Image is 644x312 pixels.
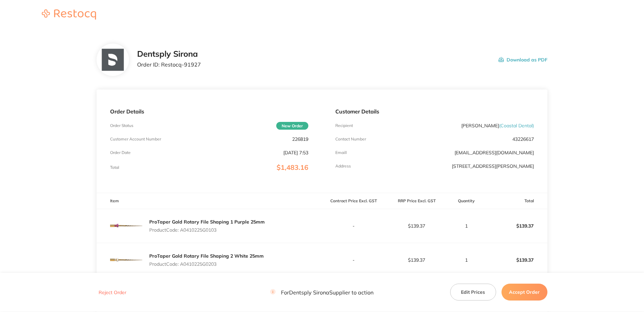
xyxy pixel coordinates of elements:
[97,193,322,209] th: Item
[35,9,103,20] img: Restocq logo
[485,252,547,268] p: $139.37
[149,219,265,225] a: ProTaper Gold Rotary File Shaping 1 Purple 25mm
[461,123,534,128] p: [PERSON_NAME]
[512,136,534,142] p: 43226617
[499,123,534,129] span: ( Coastal Dental )
[276,122,308,130] span: New Order
[270,289,373,296] p: For Dentsply Sirona Supplier to action
[448,193,484,209] th: Quantity
[137,49,201,59] h2: Dentsply Sirona
[283,150,308,155] p: [DATE] 7:53
[292,136,308,142] p: 226819
[385,193,448,209] th: RRP Price Excl. GST
[485,218,547,234] p: $139.37
[322,257,385,263] p: -
[322,223,385,229] p: -
[110,137,161,141] p: Customer Account Number
[110,150,131,155] p: Order Date
[35,9,103,21] a: Restocq logo
[335,123,353,128] p: Recipient
[149,261,264,267] p: Product Code: A0410225G0203
[102,49,124,71] img: NTllNzd2NQ
[448,257,484,263] p: 1
[385,257,448,263] p: $139.37
[335,137,366,141] p: Contact Number
[110,108,308,114] p: Order Details
[448,223,484,229] p: 1
[335,164,351,168] p: Address
[335,150,347,155] p: Emaill
[110,165,119,170] p: Total
[137,61,201,68] p: Order ID: Restocq- 91927
[452,163,534,169] p: [STREET_ADDRESS][PERSON_NAME]
[484,193,547,209] th: Total
[501,284,547,301] button: Accept Order
[322,193,385,209] th: Contract Price Excl. GST
[149,227,265,233] p: Product Code: A0410225G0103
[97,290,128,296] button: Reject Order
[335,108,534,114] p: Customer Details
[277,163,308,172] span: $1,483.16
[455,150,534,156] a: [EMAIL_ADDRESS][DOMAIN_NAME]
[110,243,144,277] img: NXYzdGNpcQ
[450,284,496,301] button: Edit Prices
[110,209,144,243] img: aGZzdHB1aA
[110,123,133,128] p: Order Status
[498,49,547,70] button: Download as PDF
[385,223,448,229] p: $139.37
[149,253,264,259] a: ProTaper Gold Rotary File Shaping 2 White 25mm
